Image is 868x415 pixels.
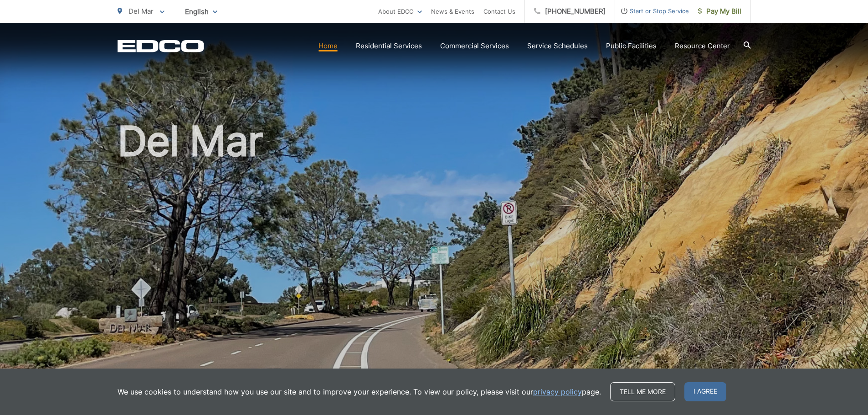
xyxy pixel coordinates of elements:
[118,118,751,407] h1: Del Mar
[698,6,741,17] span: Pay My Bill
[356,41,422,51] a: Residential Services
[684,382,726,401] span: I agree
[483,6,515,17] a: Contact Us
[128,7,154,15] span: Del Mar
[431,6,474,17] a: News & Events
[178,4,224,20] span: English
[318,41,338,51] a: Home
[118,40,204,52] a: EDCD logo. Return to the homepage.
[378,6,422,17] a: About EDCO
[675,41,730,51] a: Resource Center
[610,382,675,401] a: Tell me more
[527,41,588,51] a: Service Schedules
[440,41,509,51] a: Commercial Services
[533,386,582,397] a: privacy policy
[118,386,601,397] p: We use cookies to understand how you use our site and to improve your experience. To view our pol...
[606,41,657,51] a: Public Facilities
